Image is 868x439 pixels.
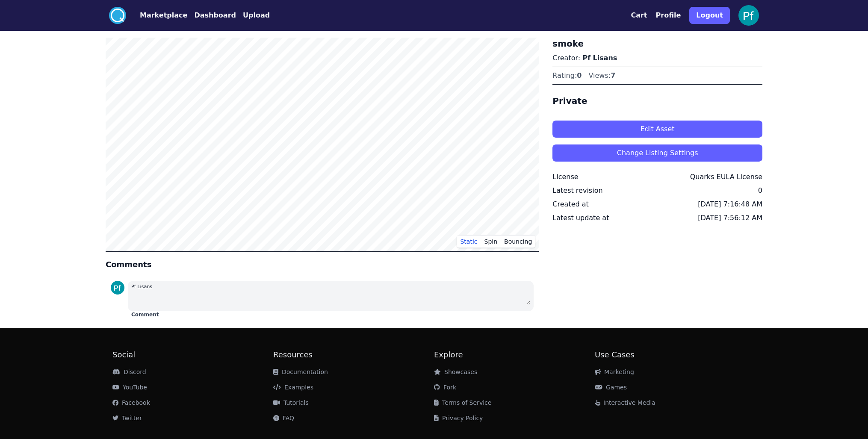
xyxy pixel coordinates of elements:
[434,415,483,421] a: Privacy Policy
[126,10,187,21] a: Marketplace
[552,199,588,209] div: Created at
[501,235,535,248] button: Bouncing
[112,399,150,406] a: Facebook
[243,10,270,21] button: Upload
[689,3,730,27] a: Logout
[481,235,501,248] button: Spin
[689,7,730,24] button: Logout
[595,384,627,391] a: Games
[698,213,762,223] div: [DATE] 7:56:12 AM
[552,114,762,138] a: Edit Asset
[273,399,309,406] a: Tutorials
[273,384,313,391] a: Examples
[273,368,328,375] a: Documentation
[582,54,617,62] a: Pf Lisans
[434,384,456,391] a: Fork
[738,5,759,26] img: profile
[577,71,582,80] span: 0
[112,415,142,421] a: Twitter
[236,10,270,21] a: Upload
[187,10,236,21] a: Dashboard
[273,415,294,421] a: FAQ
[552,95,762,107] h4: Private
[552,53,762,63] p: Creator:
[552,121,762,138] button: Edit Asset
[131,311,159,318] button: Comment
[112,349,273,361] h2: Social
[656,10,681,21] button: Profile
[552,38,762,50] h3: smoke
[552,172,578,182] div: License
[552,186,602,196] div: Latest revision
[434,349,595,361] h2: Explore
[588,71,615,81] div: Views:
[758,186,762,196] div: 0
[434,399,491,406] a: Terms of Service
[112,384,147,391] a: YouTube
[111,281,124,295] img: profile
[112,368,146,375] a: Discord
[140,10,187,21] button: Marketplace
[631,10,647,21] button: Cart
[698,199,762,209] div: [DATE] 7:16:48 AM
[595,349,756,361] h2: Use Cases
[434,368,477,375] a: Showcases
[595,368,634,375] a: Marketing
[552,213,609,223] div: Latest update at
[457,235,481,248] button: Static
[611,71,615,80] span: 7
[595,399,655,406] a: Interactive Media
[552,71,582,81] div: Rating:
[273,349,434,361] h2: Resources
[194,10,236,21] button: Dashboard
[131,284,152,289] small: Pf Lisans
[106,259,539,271] h4: Comments
[690,172,762,182] div: Quarks EULA License
[552,144,762,162] button: Change Listing Settings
